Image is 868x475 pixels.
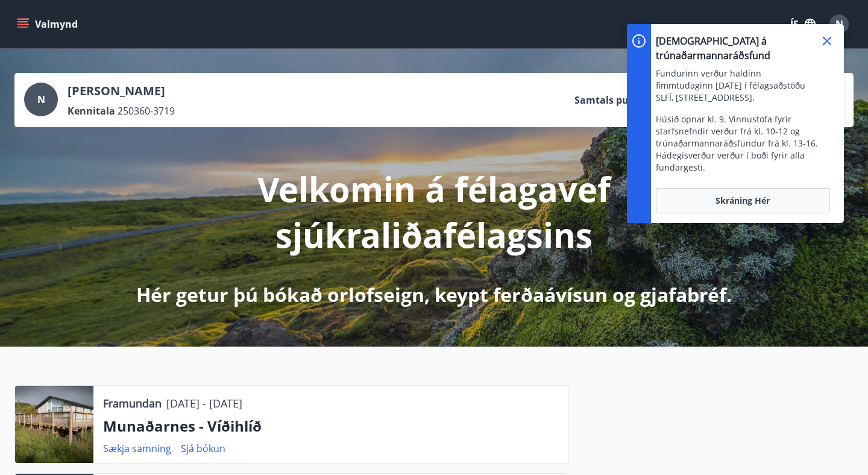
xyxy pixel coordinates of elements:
[14,13,83,35] button: menu
[116,166,752,257] p: Velkomin á félagavef sjúkraliðafélagsins
[835,17,843,31] span: N
[825,10,854,39] button: N
[103,416,559,436] p: Munaðarnes - Víðihlíð
[166,395,242,411] p: [DATE] - [DATE]
[784,13,822,35] button: ÍS
[68,104,115,118] p: Kennitala
[103,442,171,455] a: Sækja samning
[656,68,820,104] p: Fundurinn verður haldinn fimmtudaginn [DATE] í félagsaðstöðu SLFÍ, [STREET_ADDRESS].
[574,93,656,107] p: Samtals punktar
[136,282,732,308] p: Hér getur þú bókað orlofseign, keypt ferðaávísun og gjafabréf.
[103,395,162,411] p: Framundan
[181,442,225,455] a: Sjá bókun
[656,188,830,213] button: Skráning hér
[37,93,45,106] span: N
[656,34,820,63] p: [DEMOGRAPHIC_DATA] á trúnaðarmannaráðsfund
[715,195,770,207] span: Skráning hér
[656,113,820,174] p: Húsið opnar kl. 9. Vinnustofa fyrir starfsnefndir verður frá kl. 10-12 og trúnaðarmannaráðsfundur...
[68,83,175,99] p: [PERSON_NAME]
[118,104,175,118] span: 250360-3719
